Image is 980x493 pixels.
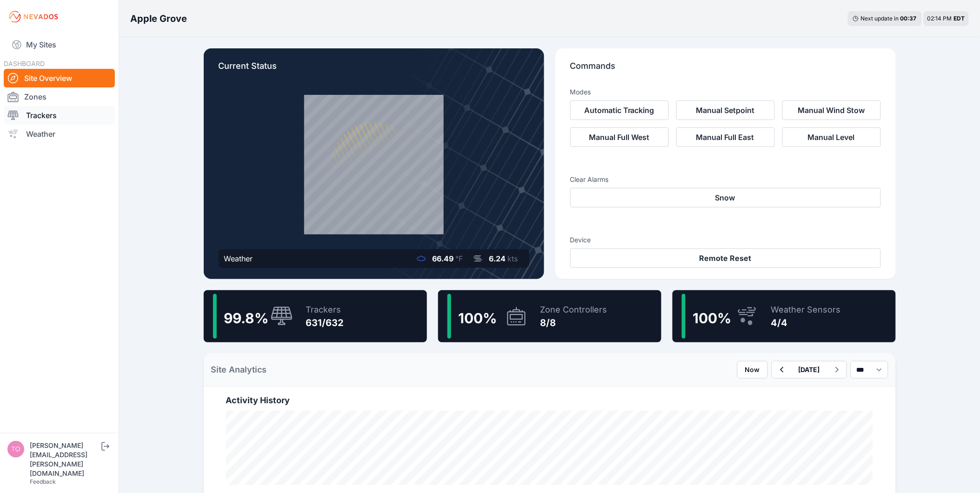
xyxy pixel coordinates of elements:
[570,188,881,207] button: Snow
[4,87,115,106] a: Zones
[433,254,454,263] span: 66.49
[570,248,881,268] button: Remote Reset
[438,290,661,342] a: 100%Zone Controllers8/8
[782,127,881,147] button: Manual Level
[7,9,60,24] img: Nevados
[791,361,827,378] button: [DATE]
[489,254,506,263] span: 6.24
[570,60,881,80] p: Commands
[4,60,45,67] span: DASHBOARD
[4,33,115,56] a: My Sites
[673,290,896,342] a: 100%Weather Sensors4/4
[211,363,267,376] h2: Site Analytics
[927,15,952,22] span: 02:14 PM
[771,316,841,329] div: 4/4
[771,303,841,316] div: Weather Sensors
[306,303,344,316] div: Trackers
[306,316,344,329] div: 631/632
[204,290,427,342] a: 99.8%Trackers631/632
[540,303,607,316] div: Zone Controllers
[676,100,775,120] button: Manual Setpoint
[508,254,518,263] span: kts
[4,125,115,143] a: Weather
[456,254,463,263] span: °F
[570,235,881,245] h3: Device
[224,310,269,326] span: 99.8 %
[30,441,100,478] div: [PERSON_NAME][EMAIL_ADDRESS][PERSON_NAME][DOMAIN_NAME]
[861,15,899,22] span: Next update in
[737,361,768,379] button: Now
[4,69,115,87] a: Site Overview
[676,127,775,147] button: Manual Full East
[693,310,732,326] span: 100 %
[7,441,24,458] img: tomasz.barcz@energix-group.com
[130,12,187,25] h3: Apple Grove
[570,175,881,184] h3: Clear Alarms
[540,316,607,329] div: 8/8
[226,394,873,407] h2: Activity History
[130,7,187,31] nav: Breadcrumb
[954,15,965,22] span: EDT
[570,127,669,147] button: Manual Full West
[224,253,253,264] div: Weather
[782,100,881,120] button: Manual Wind Stow
[30,478,56,485] a: Feedback
[4,106,115,125] a: Trackers
[900,15,917,22] div: 00 : 37
[570,87,591,97] h3: Modes
[219,60,529,80] p: Current Status
[570,100,669,120] button: Automatic Tracking
[459,310,497,326] span: 100 %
